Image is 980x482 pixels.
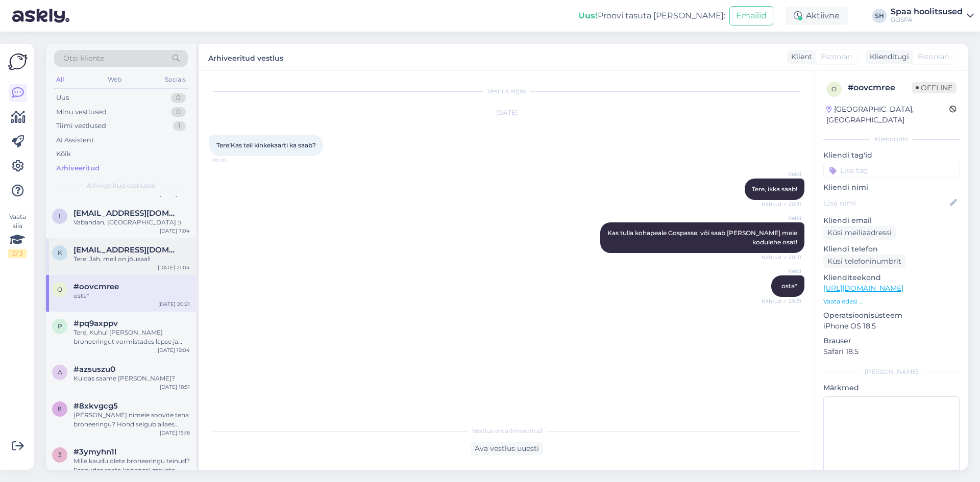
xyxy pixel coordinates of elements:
p: iPhone OS 18.5 [823,321,960,332]
div: Arhiveeritud [56,163,100,173]
span: kai.tammist@gmail.com [73,245,180,255]
p: Kliendi tag'id [823,150,960,161]
a: Spaa hoolitsusedGOSPA [891,8,974,24]
span: #azsuszu0 [73,365,115,374]
span: p [58,322,62,330]
span: Estonian [821,52,852,62]
label: Arhiveeritud vestlus [208,50,283,64]
div: Kuidas saame [PERSON_NAME]? [73,374,190,383]
div: Web [106,73,124,86]
div: [PERSON_NAME] [823,367,960,376]
span: Tere!Kas teil kinkekaarti ka saab? [216,141,316,149]
p: Brauser [823,336,960,346]
span: indrek.hindreus@gmail.com [73,209,180,218]
button: Emailid [729,6,773,26]
div: [DATE] 19:04 [158,346,190,354]
input: Lisa nimi [824,197,948,209]
span: Nähtud ✓ 20:21 [762,297,801,305]
p: Operatsioonisüsteem [823,310,960,321]
span: Offline [912,82,957,93]
div: Küsi telefoninumbrit [823,255,905,268]
span: Tere, ikka saab! [752,185,797,193]
p: Vaata edasi ... [823,297,960,306]
div: Vabandan, [GEOGRAPHIC_DATA] :) [73,218,190,227]
div: Mille kaudu olete broneeringu teinud? Saabudes saate kohapeal maksta. [73,456,190,475]
div: Tiimi vestlused [56,121,106,131]
span: o [57,286,62,293]
span: Keidi [763,214,801,222]
div: Aktiivne [786,7,848,25]
span: Arhiveeritud vestlused [87,181,156,190]
div: Klient [787,52,812,62]
span: k [58,249,62,257]
input: Lisa tag [823,163,960,178]
div: 2 / 3 [8,249,27,258]
div: 1 [173,121,186,131]
div: [DATE] [209,108,804,117]
div: Kliendi info [823,135,960,144]
div: Socials [163,73,188,86]
span: Kas tulla kohapeale Gospasse, või saab [PERSON_NAME] meie kodulehe osat! [607,229,799,246]
span: osta* [781,282,797,290]
span: Keidi [763,170,801,178]
div: AI Assistent [56,135,94,145]
div: [DATE] 7:04 [160,227,190,235]
div: Uus [56,93,69,103]
div: 0 [171,107,186,117]
div: Minu vestlused [56,107,107,117]
div: Tere, Kuhul [PERSON_NAME] broneeringut vormistades lapse ja lapse vanuse, siis paneme tuppa õiges... [73,328,190,346]
span: 3 [58,451,62,459]
div: Vestlus algas [209,87,804,96]
span: #3ymyhn1l [73,447,116,456]
div: Proovi tasuta [PERSON_NAME]: [578,10,725,22]
div: GOSPA [891,16,963,24]
span: a [58,368,62,376]
span: i [59,212,61,220]
span: Nähtud ✓ 20:21 [762,253,801,261]
span: Keidi [763,267,801,275]
div: Ava vestlus uuesti [471,442,543,455]
b: Uus! [578,11,598,20]
span: o [831,85,837,93]
p: Klienditeekond [823,272,960,283]
span: Otsi kliente [63,53,104,64]
span: #8xkvgcg5 [73,401,118,411]
div: osta* [73,291,190,300]
a: [URL][DOMAIN_NAME] [823,284,903,293]
p: Kliendi telefon [823,244,960,255]
img: Askly Logo [8,52,28,71]
div: Vaata siia [8,212,27,258]
div: Küsi meiliaadressi [823,226,896,240]
div: Kõik [56,149,71,159]
span: #oovcmree [73,282,119,291]
div: [DATE] 21:04 [158,264,190,271]
span: Estonian [918,52,949,62]
p: Kliendi nimi [823,182,960,193]
div: All [54,73,66,86]
div: # oovcmree [848,82,912,94]
span: Vestlus on arhiveeritud [472,426,542,436]
span: Nähtud ✓ 20:21 [762,200,801,208]
div: Tere! Jah, meil on jõusaal! [73,255,190,264]
div: 0 [171,93,186,103]
div: [GEOGRAPHIC_DATA], [GEOGRAPHIC_DATA] [826,104,949,125]
div: [DATE] 20:21 [158,300,190,308]
div: Spaa hoolitsused [891,8,963,16]
span: #pq9axppv [73,319,118,328]
p: Märkmed [823,383,960,393]
span: 8 [58,405,62,413]
p: Safari 18.5 [823,346,960,357]
p: Kliendi email [823,215,960,226]
div: [DATE] 18:51 [160,383,190,391]
div: Klienditugi [866,52,909,62]
div: [DATE] 15:16 [160,429,190,437]
span: 20:20 [212,157,251,164]
div: [PERSON_NAME] nimele soovite teha broneeringu? Hond selgub allaes [DATE] aasta algul [73,411,190,429]
div: SH [872,9,887,23]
